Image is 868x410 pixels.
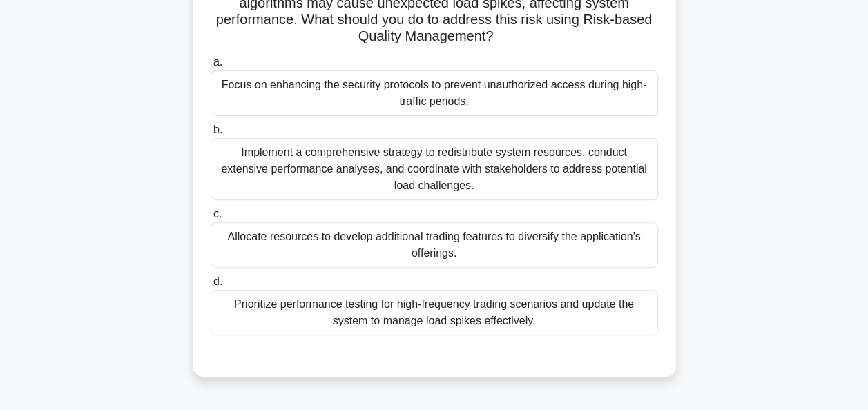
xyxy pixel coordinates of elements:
[213,208,222,219] span: c.
[213,124,222,135] span: b.
[213,275,222,287] span: d.
[211,290,658,335] div: Prioritize performance testing for high-frequency trading scenarios and update the system to mana...
[211,222,658,268] div: Allocate resources to develop additional trading features to diversify the application's offerings.
[211,70,658,116] div: Focus on enhancing the security protocols to prevent unauthorized access during high-traffic peri...
[211,138,658,200] div: Implement a comprehensive strategy to redistribute system resources, conduct extensive performanc...
[213,56,222,68] span: a.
